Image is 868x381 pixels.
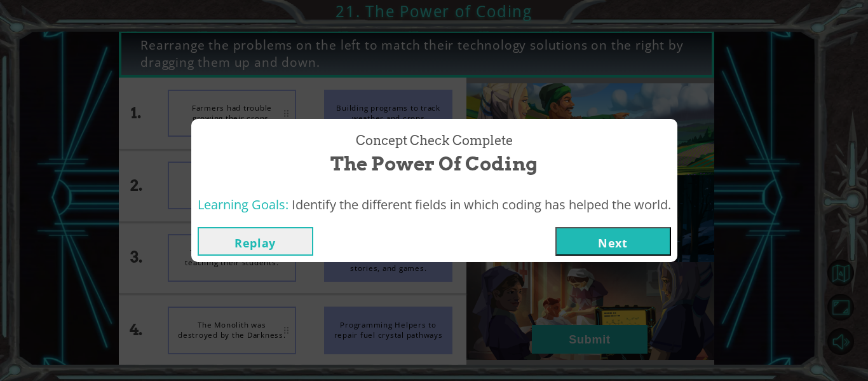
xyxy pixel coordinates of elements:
[198,196,288,213] span: Learning Goals:
[198,227,313,256] button: Replay
[292,196,671,213] span: Identify the different fields in which coding has helped the world.
[356,132,513,150] span: Concept Check Complete
[555,227,671,256] button: Next
[330,150,538,177] span: The Power of Coding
